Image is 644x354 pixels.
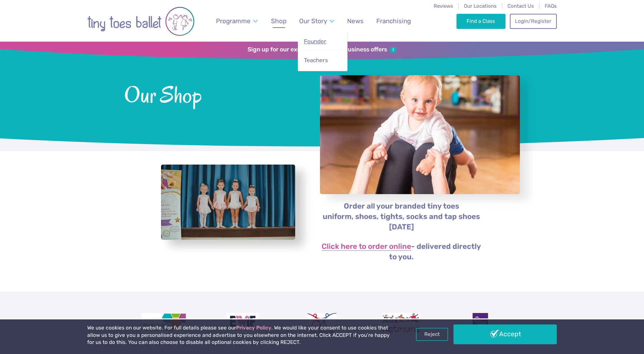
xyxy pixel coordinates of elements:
a: View full-size image [161,165,295,240]
span: Programme [216,17,251,25]
a: Contact Us [507,3,534,9]
a: News [344,13,367,29]
p: - delivered directly to you. [320,241,483,262]
span: Founder [304,38,326,45]
a: Shop [268,13,290,29]
a: Accept [453,324,557,344]
a: Login/Register [510,14,557,29]
img: tiny toes ballet [87,4,195,38]
a: Programme [213,13,261,29]
a: Sign up for our exclusivefranchisebusiness offers [248,46,396,53]
p: Order all your branded tiny toes uniform, shoes, tights, socks and tap shoes [DATE] [320,201,483,232]
p: We use cookies on our website. For full details please see our . We would like your consent to us... [87,324,392,346]
a: Our Story [296,13,337,29]
a: Reject [416,328,448,341]
a: Click here to order online [322,243,411,251]
a: FAQs [545,3,557,9]
span: Franchising [376,17,411,25]
a: Find a Class [457,14,506,29]
a: Teachers [304,53,342,68]
a: Privacy Policy [236,325,271,331]
a: Our Locations [464,3,497,9]
a: Founder [304,34,342,49]
a: Franchising [373,13,414,29]
span: Our Story [299,17,327,25]
span: News [347,17,364,25]
span: Our Shop [124,80,302,107]
img: Para Dance UK [308,313,336,333]
span: Shop [271,17,286,25]
a: Reviews [434,3,453,9]
img: The Early Years Foundation Stage [142,313,186,333]
img: Encouraging Women Into Franchising [227,313,259,333]
span: Teachers [304,57,328,63]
